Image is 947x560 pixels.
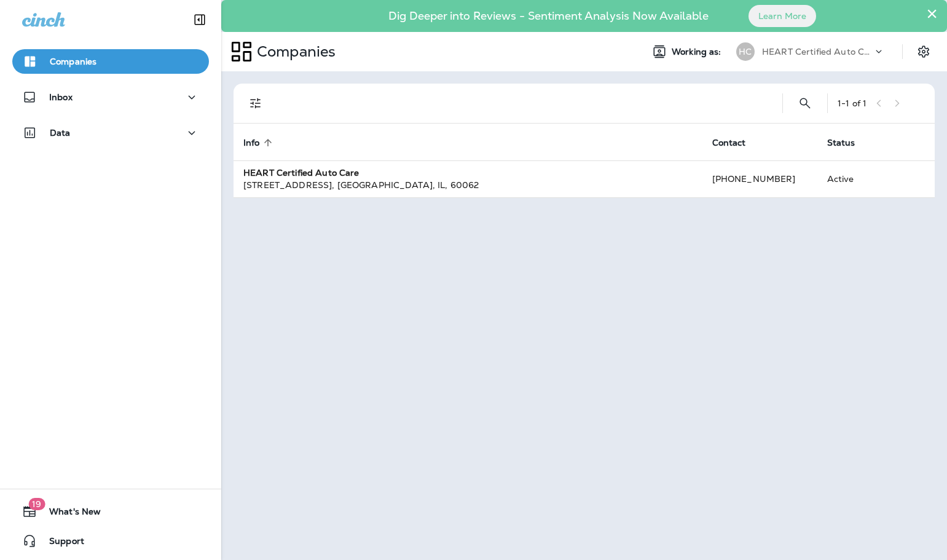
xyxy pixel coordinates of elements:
td: [PHONE_NUMBER] [702,160,817,197]
span: Info [243,137,276,148]
button: Support [12,529,209,553]
span: Support [37,536,84,551]
button: Learn More [749,5,816,27]
span: Working as: [672,47,724,57]
td: Active [817,160,888,197]
button: Companies [12,49,209,74]
p: HEART Certified Auto Care [762,47,873,57]
p: Inbox [49,92,73,102]
span: Contact [712,138,746,148]
span: Contact [712,137,762,148]
button: Data [12,120,209,145]
button: Settings [913,41,935,63]
button: Inbox [12,85,209,109]
button: Close [926,4,938,23]
button: 19What's New [12,499,209,524]
strong: HEART Certified Auto Care [243,167,360,178]
p: Data [50,128,71,138]
span: Status [827,137,871,148]
div: [STREET_ADDRESS] , [GEOGRAPHIC_DATA] , IL , 60062 [243,179,693,191]
div: HC [736,42,755,61]
span: 19 [28,498,45,510]
button: Collapse Sidebar [183,7,217,32]
button: Search Companies [793,91,817,116]
p: Companies [50,57,96,66]
div: 1 - 1 of 1 [838,98,866,108]
button: Filters [243,91,268,116]
span: Info [243,138,260,148]
span: Status [827,138,855,148]
p: Dig Deeper into Reviews - Sentiment Analysis Now Available [353,14,744,18]
p: Companies [252,42,336,61]
span: What's New [37,507,101,521]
